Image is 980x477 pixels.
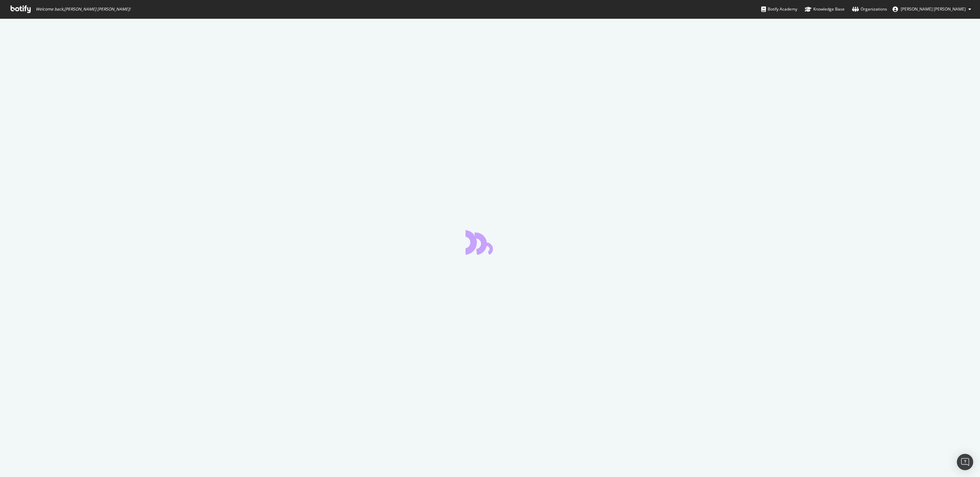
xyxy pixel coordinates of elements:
[36,6,130,12] span: Welcome back, [PERSON_NAME] [PERSON_NAME] !
[805,6,845,13] div: Knowledge Base
[957,454,973,470] div: Open Intercom Messenger
[465,230,514,255] div: animation
[887,4,977,15] button: [PERSON_NAME] [PERSON_NAME]
[852,6,887,13] div: Organizations
[901,6,966,12] span: Jon Eric Dela Cruz
[761,6,797,13] div: Botify Academy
